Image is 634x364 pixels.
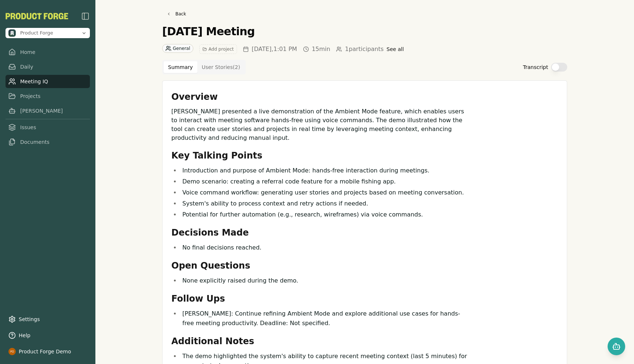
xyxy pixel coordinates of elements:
span: [DATE] , 1:01 PM [252,45,297,54]
div: General [162,44,193,53]
a: Settings [6,313,90,326]
button: Product Forge Demo [6,345,90,358]
img: profile [8,348,16,355]
h1: [DATE] Meeting [162,25,255,38]
li: [PERSON_NAME]: Continue refining Ambient Mode and explore additional use cases for hands-free mee... [180,309,470,328]
img: Product Forge [8,29,16,37]
li: Introduction and purpose of Ambient Mode: hands-free interaction during meetings. [180,166,470,175]
li: No final decisions reached. [180,243,470,252]
img: Product Forge [6,13,68,19]
img: sidebar [81,12,90,21]
button: User Stories ( 2 ) [197,61,245,73]
h2: Decisions Made [171,227,470,239]
h2: Key Talking Points [171,150,470,161]
button: General [162,44,193,54]
a: Back [162,9,190,19]
p: [PERSON_NAME] presented a live demonstration of the Ambient Mode feature, which enables users to ... [171,107,470,142]
button: Summary [164,61,197,73]
li: Potential for further automation (e.g., research, wireframes) via voice commands. [180,210,470,219]
button: Open chat [608,338,625,355]
button: See all [387,45,404,53]
li: Voice command workflow: generating user stories and projects based on meeting conversation. [180,188,470,197]
a: Issues [6,121,90,134]
li: System's ability to process context and retry actions if needed. [180,199,470,208]
li: None explicitly raised during the demo. [180,276,470,285]
button: Help [6,329,90,342]
label: Transcript [523,63,548,71]
a: Projects [6,90,90,103]
button: Add project [199,44,237,54]
a: Meeting IQ [6,75,90,88]
a: [PERSON_NAME] [6,104,90,117]
a: Daily [6,60,90,73]
button: PF-Logo [6,13,68,19]
button: Open organization switcher [6,28,90,38]
h2: Open Questions [171,260,470,272]
li: Demo scenario: creating a referral code feature for a mobile fishing app. [180,177,470,186]
a: Home [6,45,90,59]
span: Add project [208,46,234,52]
h2: Additional Notes [171,335,470,347]
h2: Follow Ups [171,293,470,305]
span: 1 participants [345,45,383,54]
span: 15min [312,45,331,54]
span: Product Forge [20,30,53,36]
a: Documents [6,135,90,149]
h2: Overview [171,91,470,103]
